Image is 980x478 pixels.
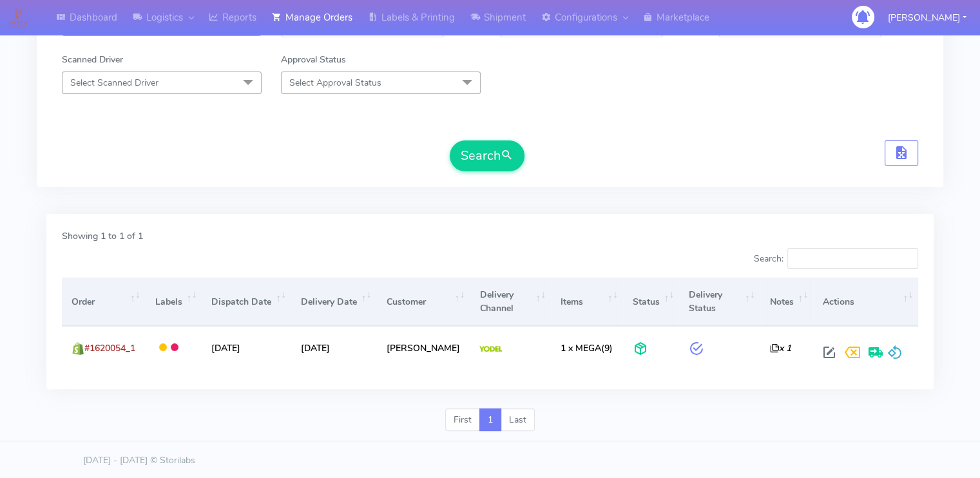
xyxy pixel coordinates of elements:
[479,346,502,352] img: Yodel
[291,278,377,326] th: Delivery Date: activate to sort column ascending
[84,342,135,354] span: #1620054_1
[787,248,918,269] input: Search:
[770,342,791,354] i: x 1
[281,53,346,66] label: Approval Status
[70,77,159,89] span: Select Scanned Driver
[146,278,202,326] th: Labels: activate to sort column ascending
[72,342,84,355] img: shopify.png
[753,248,918,269] label: Search:
[679,278,760,326] th: Delivery Status: activate to sort column ascending
[561,342,613,354] span: (9)
[450,140,524,171] button: Search
[760,278,813,326] th: Notes: activate to sort column ascending
[376,326,470,369] td: [PERSON_NAME]
[561,342,601,354] span: 1 x MEGA
[878,5,976,31] button: [PERSON_NAME]
[202,278,291,326] th: Dispatch Date: activate to sort column ascending
[291,326,377,369] td: [DATE]
[202,326,291,369] td: [DATE]
[623,278,679,326] th: Status: activate to sort column ascending
[551,278,623,326] th: Items: activate to sort column ascending
[62,53,123,66] label: Scanned Driver
[62,229,143,243] label: Showing 1 to 1 of 1
[376,278,470,326] th: Customer: activate to sort column ascending
[813,278,918,326] th: Actions: activate to sort column ascending
[289,77,381,89] span: Select Approval Status
[479,408,501,432] a: 1
[470,278,551,326] th: Delivery Channel: activate to sort column ascending
[62,278,146,326] th: Order: activate to sort column ascending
